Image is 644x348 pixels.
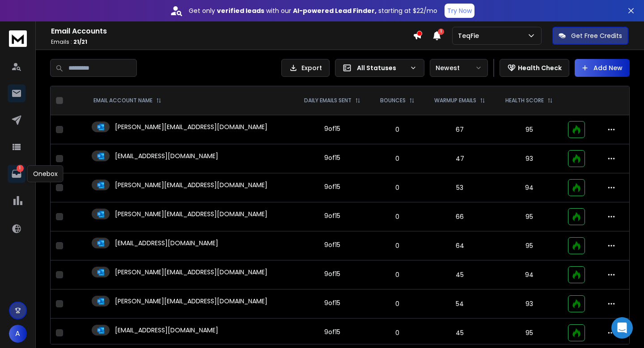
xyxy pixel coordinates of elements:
[496,231,563,260] td: 95
[518,63,562,72] p: Health Check
[496,289,563,319] td: 93
[73,38,87,46] span: 21 / 21
[376,328,419,337] p: 0
[611,317,633,339] div: Open Intercom Messenger
[575,59,630,77] button: Add New
[505,97,544,104] p: HEALTH SCORE
[293,6,377,15] strong: AI-powered Lead Finder,
[324,153,340,162] div: 9 of 15
[424,289,495,319] td: 54
[51,26,413,37] h1: Email Accounts
[424,319,495,348] td: 45
[571,31,622,40] p: Get Free Credits
[115,151,218,160] p: [EMAIL_ADDRESS][DOMAIN_NAME]
[27,165,64,182] div: Onebox
[9,30,27,47] img: logo
[434,97,476,104] p: WARMUP EMAILS
[438,29,444,35] span: 1
[324,182,340,191] div: 9 of 15
[9,325,27,343] button: A
[115,122,267,131] p: [PERSON_NAME][EMAIL_ADDRESS][DOMAIN_NAME]
[115,239,218,247] p: [EMAIL_ADDRESS][DOMAIN_NAME]
[496,173,563,202] td: 94
[496,202,563,231] td: 95
[8,165,25,183] a: 1
[376,183,419,192] p: 0
[115,210,267,218] p: [PERSON_NAME][EMAIL_ADDRESS][DOMAIN_NAME]
[324,240,340,249] div: 9 of 15
[281,59,330,77] button: Export
[376,299,419,308] p: 0
[376,270,419,279] p: 0
[424,202,495,231] td: 66
[17,165,24,172] p: 1
[357,63,406,72] p: All Statuses
[376,241,419,250] p: 0
[376,154,419,163] p: 0
[324,327,340,336] div: 9 of 15
[217,6,264,15] strong: verified leads
[496,144,563,173] td: 93
[447,6,472,15] p: Try Now
[380,97,406,104] p: BOUNCES
[376,212,419,221] p: 0
[324,211,340,220] div: 9 of 15
[424,173,495,202] td: 53
[115,268,267,277] p: [PERSON_NAME][EMAIL_ADDRESS][DOMAIN_NAME]
[500,59,569,77] button: Health Check
[496,260,563,289] td: 94
[552,27,628,45] button: Get Free Credits
[115,297,267,306] p: [PERSON_NAME][EMAIL_ADDRESS][DOMAIN_NAME]
[424,115,495,144] td: 67
[458,31,483,40] p: TeqFie
[424,231,495,260] td: 64
[93,97,161,104] div: EMAIL ACCOUNT NAME
[496,115,563,144] td: 95
[115,180,267,189] p: [PERSON_NAME][EMAIL_ADDRESS][DOMAIN_NAME]
[51,38,413,46] p: Emails :
[424,260,495,289] td: 45
[430,59,488,77] button: Newest
[496,319,563,348] td: 95
[189,6,437,15] p: Get only with our starting at $22/mo
[445,4,475,18] button: Try Now
[324,269,340,278] div: 9 of 15
[304,97,352,104] p: DAILY EMAILS SENT
[424,144,495,173] td: 47
[376,125,419,134] p: 0
[324,298,340,307] div: 9 of 15
[324,124,340,133] div: 9 of 15
[115,326,218,335] p: [EMAIL_ADDRESS][DOMAIN_NAME]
